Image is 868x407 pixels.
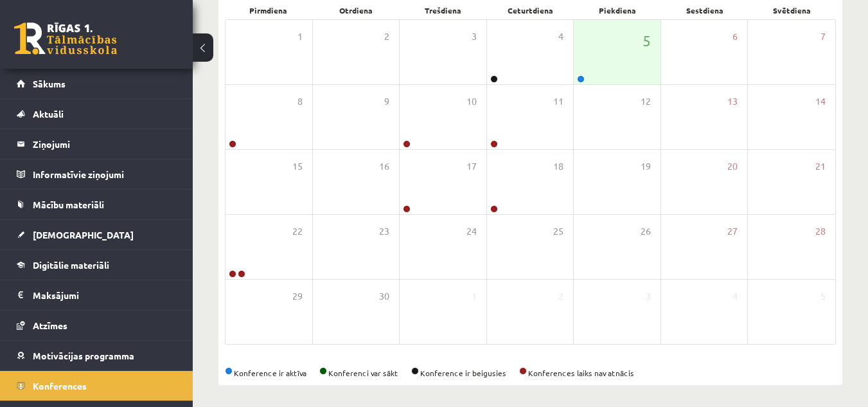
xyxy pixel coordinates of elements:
[642,30,651,51] span: 5
[33,320,67,331] span: Atzīmes
[727,159,738,174] span: 20
[384,30,389,44] span: 2
[472,30,477,44] span: 3
[17,280,177,310] a: Maksājumi
[17,250,177,280] a: Digitālie materiāli
[574,1,661,19] div: Piekdiena
[466,95,477,109] span: 10
[384,95,389,109] span: 9
[17,311,177,340] a: Atzīmes
[33,229,134,240] span: [DEMOGRAPHIC_DATA]
[558,289,563,303] span: 2
[33,199,104,210] span: Mācību materiāli
[33,78,66,89] span: Sākums
[14,23,117,55] a: Rīgas 1. Tālmācības vidusskola
[17,69,177,98] a: Sākums
[297,30,303,44] span: 1
[400,1,487,19] div: Trešdiena
[661,1,748,19] div: Sestdiena
[17,220,177,249] a: [DEMOGRAPHIC_DATA]
[487,1,574,19] div: Ceturtdiena
[17,341,177,370] a: Motivācijas programma
[815,224,826,239] span: 28
[641,224,651,239] span: 26
[727,224,738,239] span: 27
[641,159,651,174] span: 19
[292,224,303,239] span: 22
[646,289,651,303] span: 3
[33,380,87,392] span: Konferences
[33,280,177,310] legend: Maksājumi
[17,159,177,189] a: Informatīvie ziņojumi
[466,224,477,239] span: 24
[33,129,177,159] legend: Ziņojumi
[641,95,651,109] span: 12
[379,224,389,239] span: 23
[17,129,177,159] a: Ziņojumi
[553,95,563,109] span: 11
[820,30,826,44] span: 7
[17,99,177,129] a: Aktuāli
[312,1,400,19] div: Otrdiena
[472,289,477,303] span: 1
[17,190,177,219] a: Mācību materiāli
[727,95,738,109] span: 13
[553,224,563,239] span: 25
[292,289,303,303] span: 29
[33,108,64,120] span: Aktuāli
[225,1,312,19] div: Pirmdiena
[379,159,389,174] span: 16
[33,159,177,189] legend: Informatīvie ziņojumi
[297,95,303,109] span: 8
[379,289,389,303] span: 30
[292,159,303,174] span: 15
[732,30,738,44] span: 6
[820,289,826,303] span: 5
[33,259,109,271] span: Digitālie materiāli
[815,159,826,174] span: 21
[815,95,826,109] span: 14
[225,367,836,379] div: Konference ir aktīva Konferenci var sākt Konference ir beigusies Konferences laiks nav atnācis
[33,350,134,361] span: Motivācijas programma
[553,159,563,174] span: 18
[748,1,836,19] div: Svētdiena
[17,371,177,401] a: Konferences
[466,159,477,174] span: 17
[732,289,738,303] span: 4
[558,30,563,44] span: 4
